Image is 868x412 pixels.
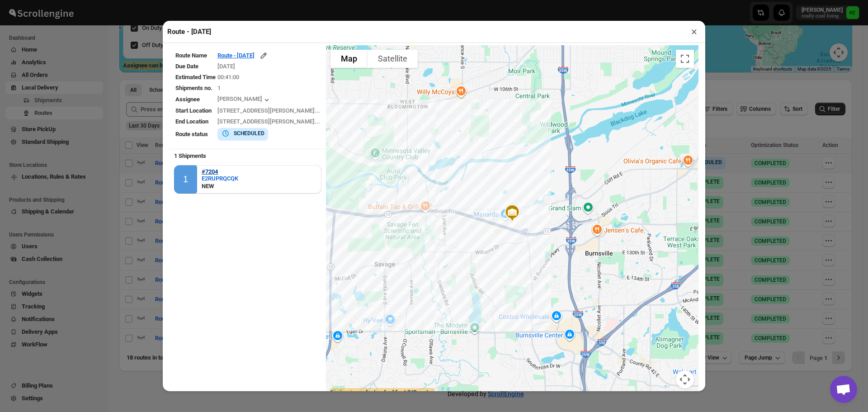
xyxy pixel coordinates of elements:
span: [DATE] [217,63,235,70]
div: 1 [183,174,188,185]
button: E2RUPRQCQK [202,175,238,182]
span: Due Date [175,63,198,70]
div: [STREET_ADDRESS][PERSON_NAME]... [217,117,320,126]
button: × [688,25,701,38]
button: Route - [DATE] [217,51,268,60]
span: Route Name [175,52,207,59]
div: Open chat [830,376,857,403]
button: Show satellite imagery [368,50,418,68]
button: Toggle fullscreen view [676,50,694,68]
button: Show street map [330,50,368,68]
img: Google [328,388,358,399]
span: Shipments no. [175,85,212,91]
span: Route status [175,131,208,137]
span: 1 [217,85,221,91]
b: SCHEDULED [234,130,264,137]
button: SCHEDULED [221,129,264,138]
h2: Route - [DATE] [167,27,211,36]
a: Open this area in Google Maps (opens a new window) [328,388,358,399]
span: Assignee [175,96,200,103]
button: #7204 [202,168,238,175]
span: 00:41:00 [217,74,239,81]
div: [STREET_ADDRESS][PERSON_NAME]... [217,106,320,115]
span: End Location [175,118,208,125]
b: #7204 [202,168,218,175]
button: Map camera controls [676,370,694,388]
span: Start Location [175,107,212,114]
div: NEW [202,182,238,191]
label: Assignee can be tracked for LIVE routes [330,388,434,397]
span: Estimated Time [175,74,216,81]
button: [PERSON_NAME] [217,95,271,104]
b: 1 Shipments [170,148,211,164]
